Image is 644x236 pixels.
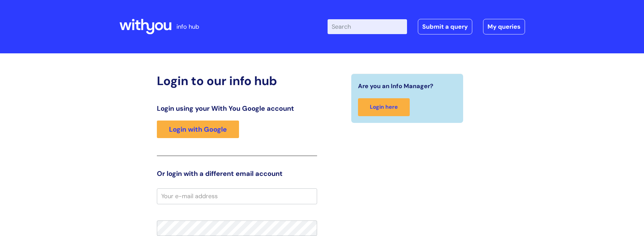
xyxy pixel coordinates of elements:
p: info hub [176,21,199,32]
a: Login here [358,98,410,116]
a: Login with Google [157,121,239,138]
h3: Login using your With You Google account [157,104,317,112]
span: Are you an Info Manager? [358,81,433,91]
input: Your e-mail address [157,188,317,204]
a: Submit a query [418,19,472,34]
input: Search [328,19,407,34]
a: My queries [483,19,525,34]
h2: Login to our info hub [157,74,317,88]
h3: Or login with a different email account [157,169,317,178]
